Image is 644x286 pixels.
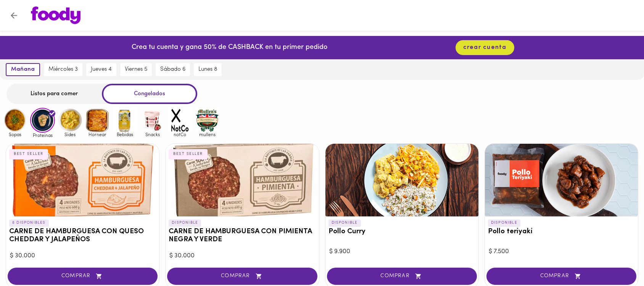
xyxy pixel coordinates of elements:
[167,108,192,133] img: notCo
[160,66,185,73] span: sábado 6
[8,268,158,285] button: COMPRAR
[125,66,147,73] span: viernes 5
[120,63,152,76] button: viernes 5
[102,84,197,104] div: Congelados
[486,268,636,285] button: COMPRAR
[156,63,190,76] button: sábado 6
[31,6,80,24] img: logo.png
[329,247,475,256] div: $ 9.900
[463,44,507,51] span: crear cuenta
[328,228,475,236] h3: Pollo Curry
[85,108,110,133] img: Hornear
[58,108,82,133] img: Sides
[6,63,40,76] button: mañana
[166,144,319,216] div: CARNE DE HAMBURGUESA CON PIMIENTA NEGRA Y VERDE
[3,108,27,133] img: Sopas
[194,63,222,76] button: lunes 8
[485,144,638,216] div: Pollo teriyaki
[91,66,112,73] span: jueves 4
[132,43,327,53] p: Crea tu cuenta y gana 50% de CASHBACK en tu primer pedido
[177,273,308,279] span: COMPRAR
[496,273,627,279] span: COMPRAR
[85,132,110,137] span: Hornear
[44,63,82,76] button: miércoles 3
[140,132,165,137] span: Snacks
[489,247,634,256] div: $ 7.500
[325,144,478,216] div: Pollo Curry
[9,149,48,159] div: BEST SELLER
[456,40,514,55] button: crear cuenta
[6,144,159,216] div: CARNE DE HAMBURGUESA CON QUESO CHEDDAR Y JALAPEÑOS
[169,149,208,159] div: BEST SELLER
[113,108,137,133] img: Bebidas
[167,132,192,137] span: notCo
[30,108,55,133] img: Proteinas
[17,273,148,279] span: COMPRAR
[6,84,102,104] div: Listos para comer
[140,108,165,133] img: Snacks
[9,219,49,226] p: 8 DISPONIBLES
[336,273,467,279] span: COMPRAR
[488,228,635,236] h3: Pollo teriyaki
[195,132,220,137] span: mullens
[3,132,27,137] span: Sopas
[58,132,82,137] span: Sides
[169,219,201,226] p: DISPONIBLE
[488,219,520,226] p: DISPONIBLE
[195,108,220,133] img: mullens
[9,228,156,244] h3: CARNE DE HAMBURGUESA CON QUESO CHEDDAR Y JALAPEÑOS
[167,268,317,285] button: COMPRAR
[10,252,155,260] div: $ 30.000
[328,219,361,226] p: DISPONIBLE
[86,63,116,76] button: jueves 4
[48,66,78,73] span: miércoles 3
[327,268,477,285] button: COMPRAR
[30,133,55,138] span: Proteinas
[11,66,35,73] span: mañana
[169,228,316,244] h3: CARNE DE HAMBURGUESA CON PIMIENTA NEGRA Y VERDE
[198,66,217,73] span: lunes 8
[113,132,137,137] span: Bebidas
[5,6,23,25] button: Volver
[169,252,315,260] div: $ 30.000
